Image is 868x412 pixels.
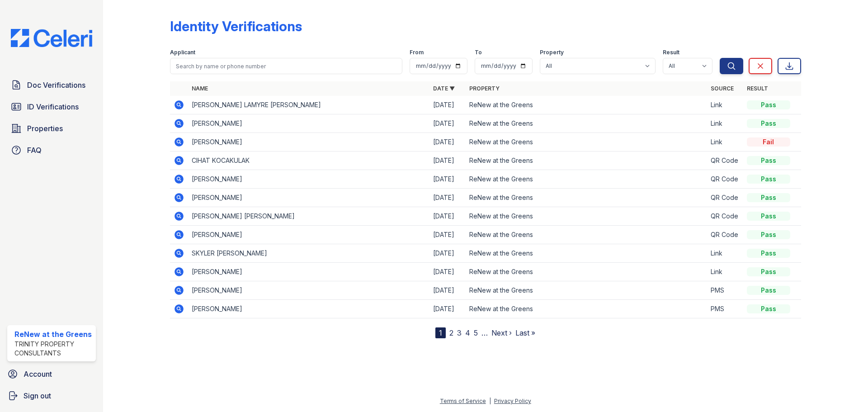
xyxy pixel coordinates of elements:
td: [DATE] [429,189,466,207]
a: Last » [515,328,535,337]
td: [PERSON_NAME] [188,170,429,189]
td: [DATE] [429,170,466,189]
td: Link [707,114,743,133]
td: Link [707,133,743,152]
td: ReNew at the Greens [466,96,707,114]
td: [PERSON_NAME] [188,189,429,207]
a: Property [469,85,500,92]
td: QR Code [707,170,743,189]
img: CE_Logo_Blue-a8612792a0a2168367f1c8372b55b34899dd931a85d93a1a3d3e32e68fde9ad4.png [4,29,99,47]
td: ReNew at the Greens [466,300,707,318]
td: [DATE] [429,114,466,133]
div: Pass [747,175,790,184]
a: Properties [7,119,96,137]
input: Search by name or phone number [170,58,402,74]
label: Result [663,49,679,56]
td: QR Code [707,226,743,244]
span: Account [24,369,52,379]
div: Pass [747,267,790,276]
td: ReNew at the Greens [466,263,707,281]
td: Link [707,96,743,114]
div: Pass [747,286,790,295]
td: [PERSON_NAME] [188,226,429,244]
td: [PERSON_NAME] [188,300,429,318]
span: Doc Verifications [27,80,85,90]
td: QR Code [707,152,743,170]
a: Account [4,365,99,383]
div: Pass [747,100,790,109]
div: Pass [747,119,790,128]
div: Fail [747,137,790,147]
td: PMS [707,300,743,318]
div: Pass [747,156,790,165]
td: ReNew at the Greens [466,207,707,226]
a: Source [711,85,734,92]
td: SKYLER [PERSON_NAME] [188,244,429,263]
td: [DATE] [429,263,466,281]
td: QR Code [707,207,743,226]
td: ReNew at the Greens [466,170,707,189]
td: Link [707,263,743,281]
label: To [475,49,482,56]
td: ReNew at the Greens [466,114,707,133]
a: Doc Verifications [7,76,96,94]
div: Pass [747,230,790,239]
td: [DATE] [429,133,466,152]
label: From [410,49,424,56]
label: Applicant [170,49,195,56]
td: [DATE] [429,152,466,170]
td: [DATE] [429,226,466,244]
div: ReNew at the Greens [14,329,92,340]
div: | [489,398,491,404]
td: [PERSON_NAME] LAMYRE [PERSON_NAME] [188,96,429,114]
div: 1 [435,327,446,338]
a: Next › [491,328,512,337]
span: FAQ [27,145,42,156]
td: ReNew at the Greens [466,226,707,244]
div: Pass [747,249,790,258]
div: Pass [747,304,790,313]
td: [PERSON_NAME] [188,263,429,281]
td: [DATE] [429,281,466,300]
div: Identity Verifications [170,18,302,34]
td: [DATE] [429,244,466,263]
td: QR Code [707,189,743,207]
td: [DATE] [429,207,466,226]
a: ID Verifications [7,98,96,116]
div: Trinity Property Consultants [14,340,92,358]
a: Date ▼ [433,85,455,92]
td: ReNew at the Greens [466,244,707,263]
td: ReNew at the Greens [466,152,707,170]
td: [DATE] [429,96,466,114]
label: Property [540,49,564,56]
td: [PERSON_NAME] [PERSON_NAME] [188,207,429,226]
a: 3 [457,328,462,337]
td: [PERSON_NAME] [188,281,429,300]
td: [PERSON_NAME] [188,133,429,152]
span: … [481,327,488,338]
td: ReNew at the Greens [466,189,707,207]
td: [PERSON_NAME] [188,114,429,133]
td: ReNew at the Greens [466,133,707,152]
span: Sign out [24,390,51,401]
td: ReNew at the Greens [466,281,707,300]
a: 2 [449,328,453,337]
a: Sign out [4,387,99,405]
a: Terms of Service [440,398,486,404]
a: FAQ [7,141,96,159]
td: PMS [707,281,743,300]
div: Pass [747,212,790,221]
a: Name [192,85,208,92]
td: CIHAT KOCAKULAK [188,152,429,170]
td: [DATE] [429,300,466,318]
div: Pass [747,193,790,202]
a: Result [747,85,768,92]
a: 5 [474,328,478,337]
a: 4 [465,328,470,337]
td: Link [707,244,743,263]
a: Privacy Policy [494,398,531,404]
span: ID Verifications [27,101,79,112]
span: Properties [27,123,63,134]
